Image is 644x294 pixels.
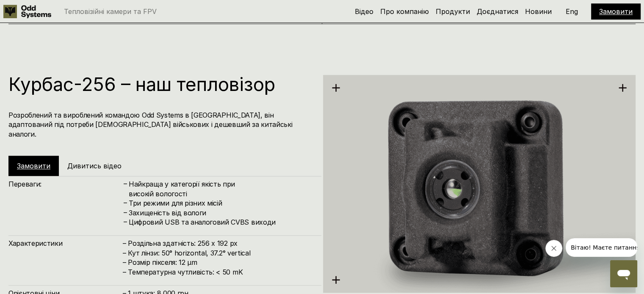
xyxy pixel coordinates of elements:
[355,7,373,16] a: Відео
[8,75,313,93] h1: Курбас-256 – наш тепловізор
[477,7,518,16] a: Доєднатися
[129,217,313,227] h4: Цифровий USB та аналоговий CVBS виходи
[124,179,127,188] h4: –
[8,110,313,139] h4: Розроблений та вироблений командою Odd Systems в [GEOGRAPHIC_DATA], він адаптований під потреби [...
[124,217,127,226] h4: –
[5,6,77,13] span: Вітаю! Маєте питання?
[129,179,313,198] h4: Найкраща у категорії якість при високій вологості
[525,7,552,16] a: Новини
[64,8,157,15] p: Тепловізійні камери та FPV
[599,7,633,16] a: Замовити
[610,260,637,287] iframe: Кнопка для запуску вікна повідомлень
[129,208,313,217] h4: Захищеність від вологи
[124,207,127,217] h4: –
[129,198,313,208] h4: Три режими для різних місій
[67,161,122,170] h5: Дивитись відео
[545,240,562,257] iframe: Закрити повідомлення
[17,162,50,170] a: Замовити
[124,198,127,207] h4: –
[123,239,313,277] h4: – Роздільна здатність: 256 x 192 px – Кут лінзи: 50° horizontal, 37.2° vertical – Розмір пікселя:...
[8,239,123,248] h4: Характеристики
[8,179,123,189] h4: Переваги:
[380,7,429,16] a: Про компанію
[436,7,470,16] a: Продукти
[566,238,637,257] iframe: Повідомлення від компанії
[566,8,578,15] p: Eng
